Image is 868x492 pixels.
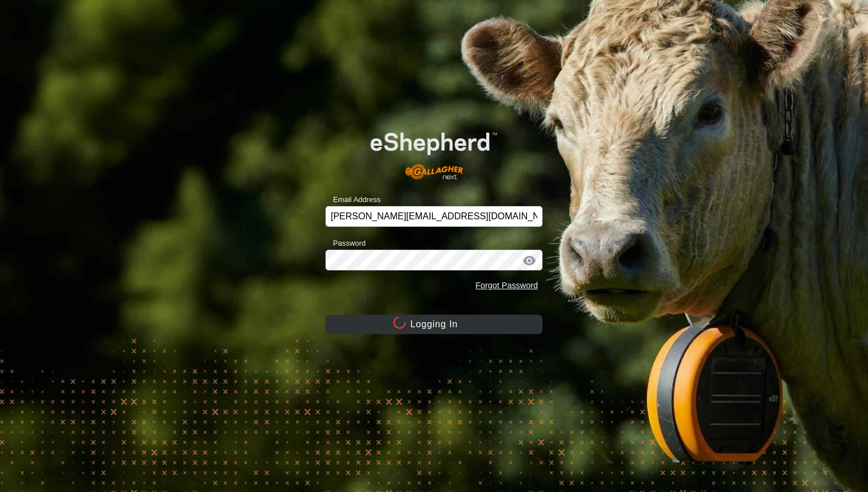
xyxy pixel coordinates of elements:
label: Password [325,238,366,249]
button: Logging In [325,315,542,334]
img: E-shepherd Logo [347,114,521,188]
a: Forgot Password [475,281,538,290]
input: Email Address [325,206,542,227]
label: Email Address [325,194,381,206]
